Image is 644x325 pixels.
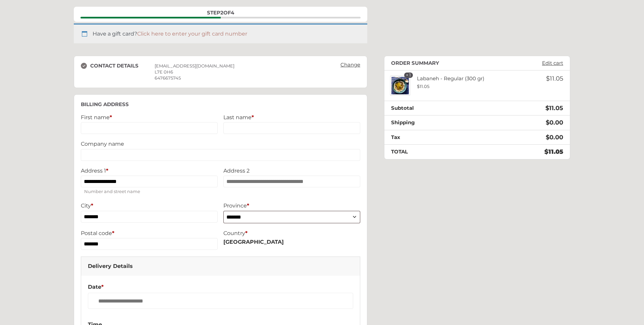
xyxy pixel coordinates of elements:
[88,263,133,269] span: Delivery Details
[81,168,218,174] label: Address 1
[80,10,361,15] div: Step of
[74,56,367,88] section: Contact details
[81,230,218,236] label: Postal code
[384,145,484,159] th: Total
[81,141,360,147] label: Company name
[546,119,549,126] span: $
[151,17,221,18] span: Billing address
[81,101,360,107] h3: Billing address
[545,104,549,112] span: $
[410,76,516,89] div: Labaneh - Regular (300 gr)
[539,60,567,66] a: Edit cart
[544,148,548,155] span: $
[384,130,484,145] th: Tax
[80,17,151,18] span: Contact details
[223,202,360,209] label: Province
[81,114,218,121] label: First name
[155,69,333,75] div: L7E 0H6
[88,284,353,290] label: Date
[417,84,420,89] span: $
[337,60,364,69] a: Change: Contact details
[546,75,563,82] bdi: 11.05
[546,119,563,126] span: 0.00
[223,168,360,174] label: Address 2
[223,230,360,236] label: Country
[384,101,484,115] th: Subtotal
[391,60,439,66] h3: Order summary
[74,24,367,43] div: Have a gift card?
[223,114,360,121] label: Last name
[220,9,223,16] span: 2
[223,239,284,245] strong: [GEOGRAPHIC_DATA]
[545,104,563,112] bdi: 11.05
[155,75,333,81] div: 6476675745
[404,73,413,78] strong: × 1
[81,187,218,196] span: Number and street name
[231,9,234,16] span: 4
[81,202,218,209] label: City
[137,31,247,37] a: Click here to enter your gift card number
[417,84,429,89] bdi: 11.05
[546,134,563,141] bdi: 0.00
[155,63,333,69] div: [EMAIL_ADDRESS][DOMAIN_NAME]
[81,63,155,69] h3: Contact details
[544,148,563,155] bdi: 11.05
[546,75,550,82] span: $
[390,76,410,96] img: Labaneh
[546,134,549,141] span: $
[384,115,484,130] th: Shipping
